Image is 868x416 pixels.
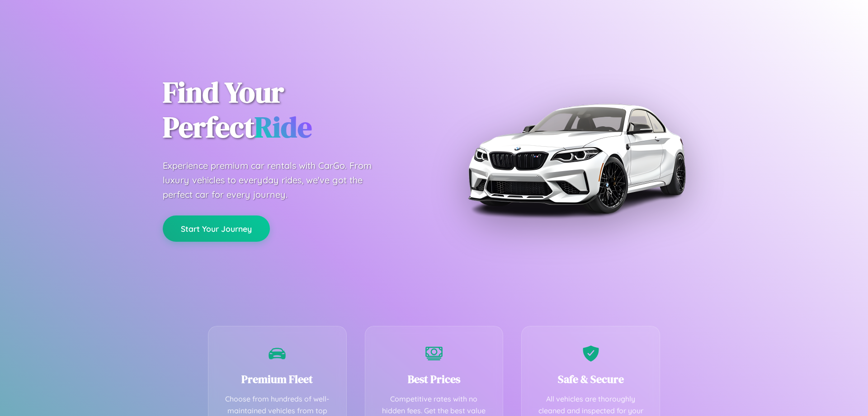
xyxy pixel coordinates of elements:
[222,372,333,387] h3: Premium Fleet
[163,75,420,145] h1: Find Your Perfect
[463,45,689,272] img: Premium BMW car rental vehicle
[535,372,646,387] h3: Safe & Secure
[163,158,389,202] p: Experience premium car rentals with CarGo. From luxury vehicles to everyday rides, we've got the ...
[379,372,490,387] h3: Best Prices
[163,215,270,242] button: Start Your Journey
[255,107,312,147] span: Ride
